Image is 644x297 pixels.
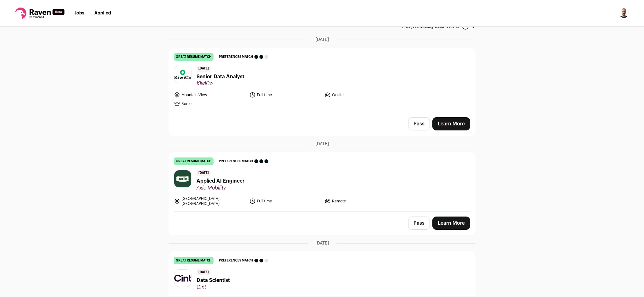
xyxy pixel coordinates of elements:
[249,92,321,98] li: Full time
[174,275,191,282] img: c1dc070c250b4101417112787eb572b6c51eb6af1a3dfa70db6434c109b5039f.png
[169,152,475,211] a: great resume match Preferences match [DATE] Applied AI Engineer Axle Mobility [GEOGRAPHIC_DATA], ...
[75,11,84,15] a: Jobs
[197,80,244,87] span: KiwiCo
[408,217,430,230] button: Pass
[174,157,214,165] div: great resume match
[619,8,629,18] button: Open dropdown
[174,92,246,98] li: Mountain View
[197,73,244,80] span: Senior Data Analyst
[432,117,470,130] a: Learn More
[94,11,111,15] a: Applied
[325,196,396,206] li: Remote
[219,257,253,264] span: Preferences match
[315,36,329,43] span: [DATE]
[432,217,470,230] a: Learn More
[197,66,211,72] span: [DATE]
[197,277,230,284] span: Data Scientist
[174,70,191,80] img: 20de7d229871881a9779a733439eb54b71ea2aa0adfbd51291870efb8ff0c53d.png
[249,196,321,206] li: Full time
[197,284,230,290] span: Cint
[174,101,246,107] li: Senior
[174,170,191,187] img: 9f2e48d26bc0102a584725612273b3a444e36b7594858c3c5e2e118535537167.jpg
[315,141,329,147] span: [DATE]
[219,54,253,60] span: Preferences match
[169,48,475,112] a: great resume match Preferences match [DATE] Senior Data Analyst KiwiCo Mountain View Full time On...
[174,257,214,264] div: great resume match
[174,53,214,61] div: great resume match
[197,185,245,191] span: Axle Mobility
[408,117,430,130] button: Pass
[174,196,246,206] li: [GEOGRAPHIC_DATA], [GEOGRAPHIC_DATA]
[219,158,253,164] span: Preferences match
[197,177,245,185] span: Applied AI Engineer
[619,8,629,18] img: 19009556-medium_jpg
[197,170,211,176] span: [DATE]
[325,92,396,98] li: Onsite
[315,240,329,246] span: [DATE]
[197,269,211,275] span: [DATE]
